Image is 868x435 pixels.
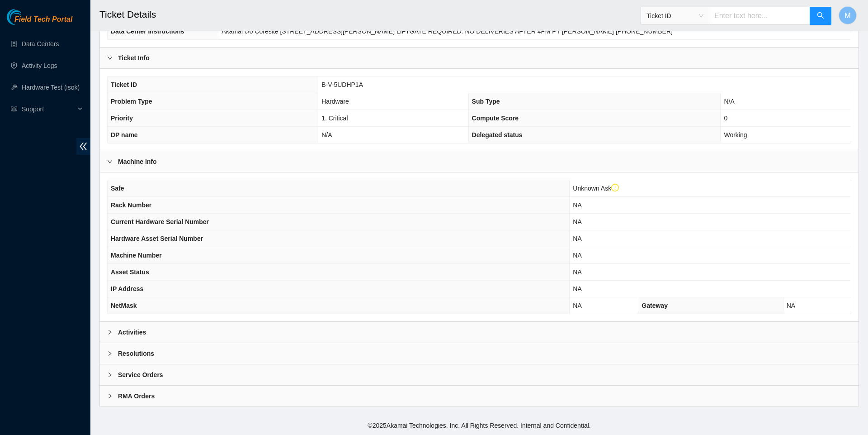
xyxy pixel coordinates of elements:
b: Machine Info [118,157,157,167]
span: Asset Status [111,268,149,276]
b: Resolutions [118,349,154,359]
footer: © 2025 Akamai Technologies, Inc. All Rights Reserved. Internal and Confidential. [90,416,868,435]
span: right [107,351,113,356]
span: Working [724,131,747,139]
span: 0 [724,115,727,122]
div: Ticket Info [100,48,859,68]
a: Akamai TechnologiesField Tech Portal [7,16,72,28]
span: Ticket ID [646,9,703,23]
a: Activity Logs [22,62,57,69]
div: Service Orders [100,364,859,385]
b: RMA Orders [118,391,155,401]
span: right [107,55,113,61]
span: NetMask [111,302,137,309]
span: NA [573,235,581,242]
a: Data Centers [22,40,59,48]
span: search [817,12,824,20]
span: Rack Number [111,201,151,209]
span: Problem Type [111,98,152,105]
span: exclamation-circle [611,184,619,192]
span: double-left [76,138,90,155]
span: right [107,393,113,399]
span: N/A [724,98,734,105]
span: Delegated status [472,131,523,139]
span: Data Center Instructions [111,28,184,35]
div: Activities [100,322,859,343]
b: Activities [118,327,146,337]
span: Unknown Ask [573,185,619,192]
div: Resolutions [100,343,859,364]
span: Priority [111,115,133,122]
span: Safe [111,185,124,192]
span: Field Tech Portal [14,15,72,24]
span: read [11,106,17,112]
span: Hardware [321,98,349,105]
span: NA [573,252,581,259]
span: right [107,330,113,335]
b: Ticket Info [118,53,150,63]
span: B-V-5UDHP1A [321,81,363,88]
span: Ticket ID [111,81,137,88]
span: 1. Critical [321,115,348,122]
span: Compute Score [472,115,519,122]
span: Akamai c/o Coresite [STREET_ADDRESS][PERSON_NAME] LIFTGATE REQUIRED. NO DELIVERIES AFTER 4PM PT [... [222,28,673,35]
span: IP Address [111,285,143,292]
b: Service Orders [118,370,163,380]
div: Machine Info [100,151,859,172]
span: NA [573,285,581,292]
span: NA [573,268,581,276]
img: Akamai Technologies [7,9,46,25]
span: M [844,10,850,21]
span: DP name [111,131,138,139]
input: Enter text here... [709,7,810,25]
span: N/A [321,131,332,139]
span: Support [22,100,75,118]
span: NA [787,302,795,309]
div: RMA Orders [100,386,859,406]
button: M [839,6,857,24]
span: Current Hardware Serial Number [111,218,209,225]
button: search [810,7,831,25]
a: Hardware Test (isok) [22,84,80,91]
span: Machine Number [111,252,162,259]
span: right [107,159,113,164]
span: NA [573,302,581,309]
span: right [107,372,113,378]
span: Gateway [642,302,668,309]
span: Hardware Asset Serial Number [111,235,203,242]
span: NA [573,218,581,225]
span: NA [573,201,581,209]
span: Sub Type [472,98,500,105]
